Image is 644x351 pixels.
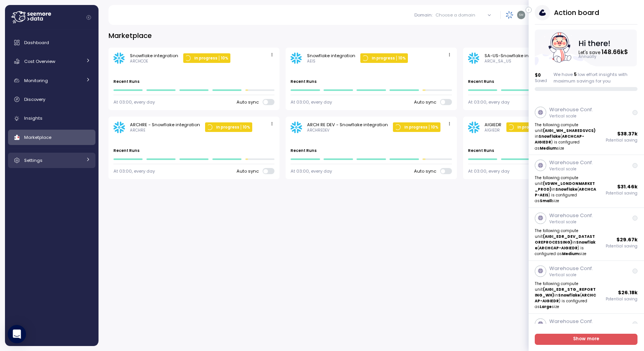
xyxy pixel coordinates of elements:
span: Settings [24,157,43,163]
p: $ 29.67k [617,236,638,244]
p: $ 0 [535,72,547,78]
p: The following compute unit in ( ) is configured as size [535,122,597,151]
p: Warehouse Conf. [549,318,593,325]
p: Warehouse Conf. [549,159,593,166]
strong: Small [540,198,552,203]
a: Warehouse Conf.Vertical scaleThe following compute unit(AIGI_EDR_DEV_DATASTOREPROCESSING)inSnowfl... [529,208,644,261]
a: Settings [8,153,95,168]
img: 68790ce639d2d68da1992664.PNG [506,11,514,19]
p: Vertical scale [549,219,593,225]
p: 10 % [398,56,406,61]
text: Let's save [579,48,629,56]
a: Warehouse Conf.Vertical scaleThe following compute unit(AIGI_EDR_STG_REPORTING_WH)inSnowflake(ARC... [529,261,644,314]
div: ARCHCOE [130,59,148,64]
p: 10 % [431,125,439,130]
strong: Snowflake [535,240,596,250]
p: 10 % [243,125,250,130]
div: At 03:00, every day [291,168,332,174]
p: Recent Runs [468,79,629,84]
div: ARCH RE DEV - Snowflake integration [307,122,388,128]
a: Warehouse Conf.Vertical scaleThe following compute unit(VDWH_LONDONMARKET_PROD)inSnowflake(ARCHCA... [529,155,644,208]
a: Insights [8,111,95,126]
p: Recent Runs [291,148,452,153]
div: At 03:00, every day [291,99,332,105]
text: Annually [579,54,597,59]
span: Monitoring [24,77,48,84]
button: Collapse navigation [84,15,94,20]
p: In progress [517,125,540,130]
div: We have low effort insights with maximum savings for you [554,71,638,84]
a: Cost Overview [8,54,95,69]
span: Dashboard [24,40,49,46]
strong: Large [540,304,552,309]
p: In progress [372,56,395,61]
span: Marketplace [24,134,51,140]
div: Snowflake integration [307,53,355,59]
h3: Action board [554,8,599,17]
img: 8b38840e6dc05d7795a5b5428363ffcd [517,11,525,19]
a: Show more [535,334,638,345]
strong: ARCHCAP-AIGIEDR [539,246,578,250]
p: Recent Runs [113,79,274,84]
p: Warehouse Conf. [549,106,593,114]
span: Auto sync [237,99,263,105]
div: ARCHRE - Snowflake integration [130,122,200,128]
div: At 03:00, every day [113,168,155,174]
div: At 03:00, every day [468,99,509,105]
div: ARCHREDEV [307,128,330,133]
p: Vertical scale [549,114,593,119]
span: Cost Overview [24,58,55,64]
div: AIGIEDR [485,128,500,133]
div: Open Intercom Messenger [8,325,26,343]
p: Potential saving [606,138,638,143]
a: Marketplace [8,130,95,145]
p: Potential saving [606,297,638,302]
div: Choose a domain [435,12,475,18]
strong: (AIGI_EDR_STG_REPORTING_WH) [535,287,596,298]
span: 5 [574,71,577,77]
strong: Snowflake [556,187,578,192]
strong: Medium [562,251,579,256]
p: $ 31.46k [618,183,638,191]
a: Dashboard [8,35,95,50]
p: The following compute unit in ( ) is configured as size [535,175,597,204]
p: Recent Runs [291,79,452,84]
div: AEIS [307,59,315,64]
p: Potential saving [606,191,638,196]
strong: ARCHCAP-AIGIEDR [535,293,596,303]
strong: Snowflake [559,293,580,298]
h3: Marketplace [108,31,152,40]
p: 10 % [221,56,228,61]
p: In progress [404,125,427,130]
div: ARCH_SA_US [485,59,511,64]
p: Recent Runs [113,148,274,153]
a: Warehouse Conf.Vertical scaleThe following compute unit(AIGI_WH_SHAREDSVCS)inSnowflake(ARCHCAP-AI... [529,102,644,155]
p: The following compute unit in ( ) is configured as size [535,281,597,310]
p: $ 38.37k [618,130,638,138]
div: AIGIEDR [485,122,501,128]
p: Vertical scale [549,166,593,172]
div: At 03:00, every day [468,168,509,174]
span: Insights [24,115,43,121]
p: Saved [535,78,547,84]
p: $ 26.18k [618,289,638,297]
strong: ARCHCAP-AEIS [535,187,596,198]
p: Potential saving [606,244,638,249]
span: Auto sync [414,99,440,105]
p: Warehouse Conf. [549,265,593,272]
tspan: 148.66k $ [602,48,629,56]
span: Show more [573,334,600,344]
strong: (VDWH_LONDONMARKET_PROD) [535,181,595,192]
strong: (AIGI_EDR_DEV_DATASTOREPROCESSING) [535,234,595,245]
strong: ARCHCAP-AIGIEDR [535,134,585,145]
div: SA-US-Snowflake integration [485,53,549,59]
p: Domain : [414,12,432,18]
span: Auto sync [414,168,440,174]
p: In progress [194,56,217,61]
p: The following compute unit in ( ) is configured as size [535,228,597,257]
a: Discovery [8,92,95,107]
strong: Medium [540,146,557,151]
span: Discovery [24,96,45,102]
a: Monitoring [8,73,95,88]
p: In progress [216,125,239,130]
